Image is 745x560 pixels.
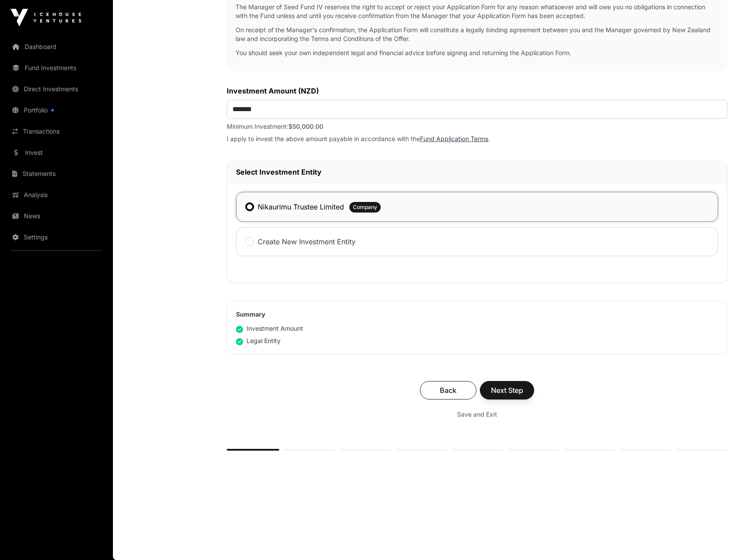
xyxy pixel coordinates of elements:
[236,324,303,333] div: Investment Amount
[7,143,106,162] a: Invest
[491,385,523,396] span: Next Step
[227,122,727,131] p: Minimum Investment:
[480,381,534,399] button: Next Step
[7,37,106,56] a: Dashboard
[227,86,727,96] label: Investment Amount (NZD)
[7,185,106,205] a: Analysis
[353,204,377,211] span: Company
[420,135,488,142] a: Fund Application Terms
[236,167,718,177] h2: Select Investment Entity
[420,381,476,399] button: Back
[11,9,81,26] img: Icehouse Ventures Logo
[258,236,356,247] label: Create New Investment Entity
[7,101,106,120] a: Portfolio
[7,228,106,247] a: Settings
[7,164,106,183] a: Statements
[7,122,106,141] a: Transactions
[236,336,281,345] div: Legal Entity
[431,385,465,396] span: Back
[236,3,719,20] p: The Manager of Seed Fund IV reserves the right to accept or reject your Application Form for any ...
[236,310,718,319] h2: Summary
[7,206,106,226] a: News
[236,26,719,43] p: On receipt of the Manager's confirmation, the Application Form will constitute a legally binding ...
[7,79,106,99] a: Direct Investments
[701,518,745,560] iframe: Chat Widget
[7,58,106,78] a: Fund Investments
[288,123,323,130] span: $50,000.00
[457,410,497,419] span: Save and Exit
[236,49,719,57] p: You should seek your own independent legal and financial advice before signing and returning the ...
[227,134,727,143] p: I apply to invest the above amount payable in accordance with the .
[446,407,508,422] button: Save and Exit
[258,202,344,212] label: Nikaurimu Trustee Limited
